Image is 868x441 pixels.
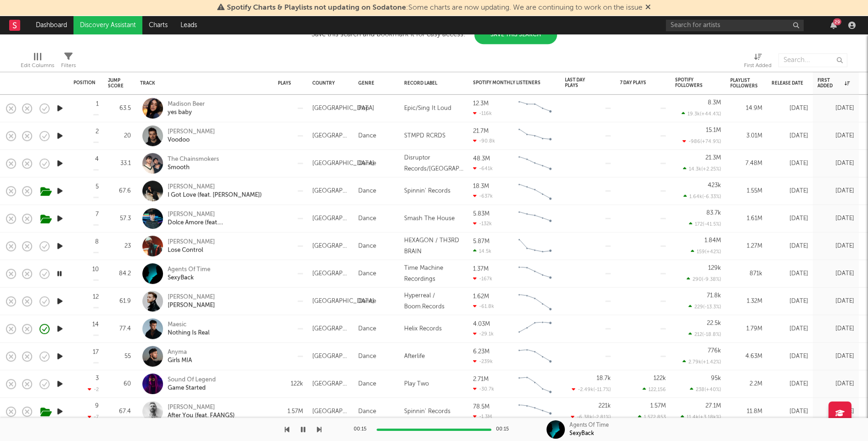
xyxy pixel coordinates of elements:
[404,213,455,224] div: Smash The House
[817,406,854,417] div: [DATE]
[95,239,99,245] div: 8
[168,376,216,384] div: Sound Of Legend
[168,321,209,329] div: Maesic
[817,130,854,141] div: [DATE]
[404,186,451,197] div: Spinnin' Records
[772,351,808,362] div: [DATE]
[778,53,847,67] input: Search...
[473,248,491,254] div: 14.5k
[473,80,542,85] div: Spotify Monthly Listeners
[598,403,611,409] div: 221k
[833,18,841,25] div: 29
[514,345,556,368] svg: Chart title
[168,403,235,412] div: [PERSON_NAME]
[473,358,493,364] div: -239k
[108,268,131,279] div: 84.2
[817,296,854,307] div: [DATE]
[682,138,721,144] div: -986 ( +74.9 % )
[168,164,219,172] div: Smooth
[514,124,556,147] svg: Chart title
[227,4,406,11] span: Spotify Charts & Playlists not updating on Sodatone
[645,4,651,11] span: Dismiss
[597,375,611,381] div: 18.7k
[168,376,216,392] a: Sound Of LegendGame Started
[688,331,721,337] div: 212 ( -18.8 % )
[312,103,374,114] div: [GEOGRAPHIC_DATA]
[108,130,131,141] div: 20
[168,100,205,117] a: Madison Beeryes baby
[474,26,557,44] button: Save This Search
[358,158,376,169] div: Dance
[706,210,721,216] div: 83.7k
[689,221,721,227] div: 172 ( -41.5 % )
[666,20,804,31] input: Search for artists
[168,210,266,227] a: [PERSON_NAME]Dolce Amore (feat. [PERSON_NAME])
[473,165,493,171] div: -641k
[358,296,376,307] div: Dance
[404,153,464,175] div: Disruptor Records/[GEOGRAPHIC_DATA]
[830,22,837,29] button: 29
[473,110,492,116] div: -116k
[473,266,489,272] div: 1.37M
[473,303,494,309] div: -61.8k
[358,103,369,114] div: Pop
[358,186,376,197] div: Dance
[168,128,215,136] div: [PERSON_NAME]
[96,129,99,135] div: 2
[312,80,344,86] div: Country
[108,296,131,307] div: 61.9
[675,77,707,88] div: Spotify Followers
[744,60,772,71] div: First Added
[682,111,721,117] div: 19.3k ( +44.4 % )
[772,80,804,86] div: Release Date
[168,348,192,365] a: AnymaGirls MIA
[404,80,459,86] div: Record Label
[168,108,205,117] div: yes baby
[358,406,376,417] div: Dance
[643,386,666,392] div: 122,156
[168,210,266,219] div: [PERSON_NAME]
[705,403,721,409] div: 27.1M
[96,375,99,381] div: 3
[404,379,429,390] div: Play Two
[473,294,489,300] div: 1.62M
[168,246,215,254] div: Lose Control
[168,403,235,420] a: [PERSON_NAME]After You (feat. FAANGS)
[514,97,556,120] svg: Chart title
[514,262,556,285] svg: Chart title
[772,130,808,141] div: [DATE]
[312,213,349,224] div: [GEOGRAPHIC_DATA]
[708,265,721,271] div: 129k
[168,384,216,392] div: Game Started
[707,320,721,326] div: 22.5k
[772,213,808,224] div: [DATE]
[687,276,721,282] div: 290 ( -9.38 % )
[312,296,374,307] div: [GEOGRAPHIC_DATA]
[514,207,556,230] svg: Chart title
[772,186,808,197] div: [DATE]
[571,414,611,420] div: -6.38k ( -2.81 % )
[817,78,850,89] div: First Added
[473,276,492,282] div: -167k
[817,103,854,114] div: [DATE]
[708,100,721,106] div: 8.3M
[168,301,215,310] div: [PERSON_NAME]
[473,413,492,419] div: -1.3M
[730,103,762,114] div: 14.9M
[473,238,490,244] div: 5.87M
[61,60,76,71] div: Filters
[565,77,597,88] div: Last Day Plays
[312,186,349,197] div: [GEOGRAPHIC_DATA]
[108,186,131,197] div: 67.6
[404,323,442,334] div: Helix Records
[96,102,99,107] div: 1
[730,213,762,224] div: 1.61M
[569,421,609,430] div: Agents Of Time
[514,235,556,258] svg: Chart title
[358,268,376,279] div: Dance
[572,386,611,392] div: -2.49k ( -11.7 % )
[772,379,808,390] div: [DATE]
[650,403,666,409] div: 1.57M
[730,268,762,279] div: 871k
[73,80,96,85] div: Position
